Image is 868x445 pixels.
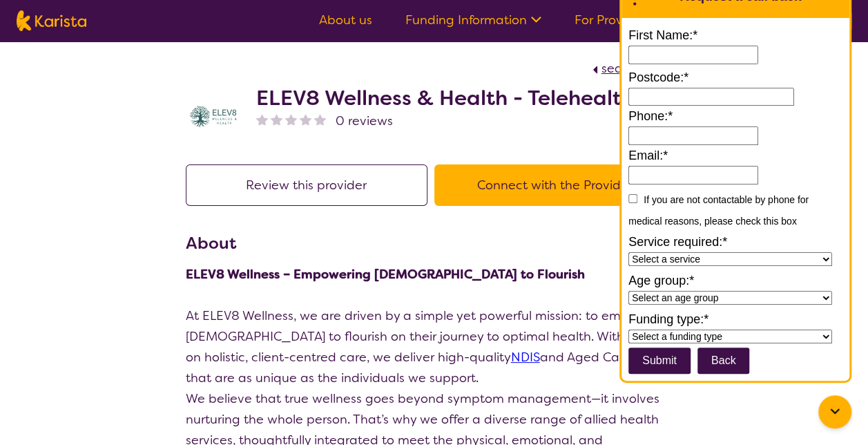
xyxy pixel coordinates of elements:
[300,113,311,125] img: nonereviewstar
[405,12,541,28] a: Funding Information
[336,111,393,131] span: 0 reviews
[256,86,634,111] h2: ELEV8 Wellness & Health - Telehealth
[17,10,86,31] img: Karista logo
[271,113,282,125] img: nonereviewstar
[575,12,651,28] a: For Providers
[186,305,683,388] p: At ELEV8 Wellness, we are driven by a simple yet powerful mission: to empower [DEMOGRAPHIC_DATA] ...
[628,231,842,252] label: Service required:*
[601,60,683,77] span: search results
[628,194,809,227] label: If you are not contactable by phone for medical reasons, please check this box
[186,177,434,193] a: Review this provider
[697,348,750,374] button: Back
[628,348,691,374] input: Submit
[628,106,842,126] label: Phone:*
[511,349,540,366] a: NDIS
[628,88,794,106] input: Enter a 4-digit postcode
[285,113,297,125] img: nonereviewstar
[186,266,585,283] strong: ELEV8 Wellness – Empowering [DEMOGRAPHIC_DATA] to Flourish
[628,67,842,88] label: Postcode:*
[186,89,241,144] img: yihuczgmrom8nsaxakka.jpg
[186,231,683,256] h3: About
[319,12,372,28] a: About us
[186,164,427,206] button: Review this provider
[628,145,842,166] label: Email:*
[628,25,842,46] label: First Name:*
[628,270,842,291] label: Age group:*
[628,309,842,330] label: Funding type:*
[589,60,683,77] a: search results
[314,113,326,125] img: nonereviewstar
[434,164,676,206] button: Connect with the Provider
[256,113,268,125] img: nonereviewstar
[434,177,683,193] a: Connect with the Provider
